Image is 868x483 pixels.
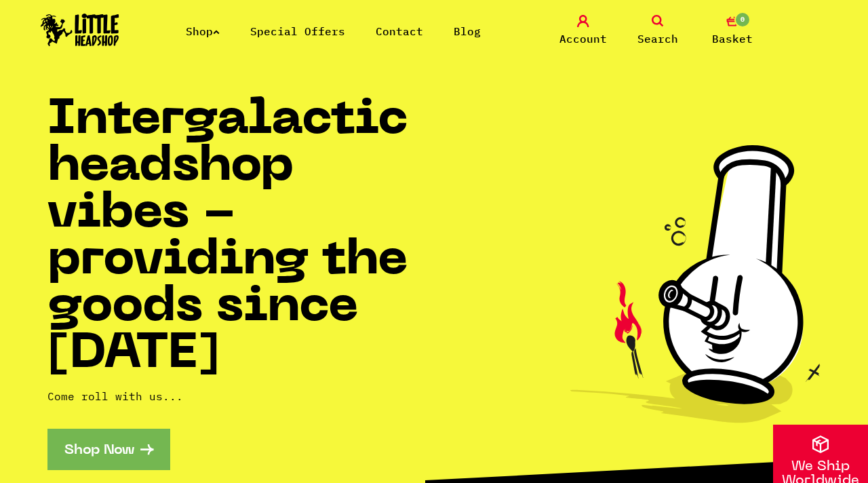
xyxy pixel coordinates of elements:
[47,429,170,470] a: Shop Now
[47,388,434,404] p: Come roll with us...
[454,24,481,38] a: Blog
[559,31,607,47] span: Account
[637,31,678,47] span: Search
[712,31,753,47] span: Basket
[186,24,220,38] a: Shop
[47,98,434,379] h1: Intergalactic headshop vibes - providing the goods since [DATE]
[734,12,751,28] span: 0
[698,15,766,47] a: 0 Basket
[376,24,423,38] a: Contact
[41,14,119,46] img: Little Head Shop Logo
[624,15,692,47] a: Search
[250,24,345,38] a: Special Offers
